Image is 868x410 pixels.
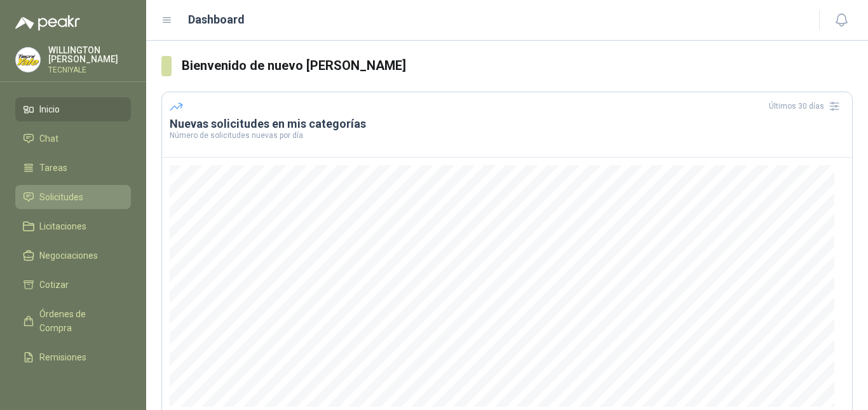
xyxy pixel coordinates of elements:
a: Inicio [15,97,131,121]
span: Remisiones [39,350,86,364]
div: Últimos 30 días [769,96,844,116]
p: TECNIYALE [48,66,131,74]
img: Company Logo [16,48,40,72]
a: Chat [15,126,131,151]
a: Negociaciones [15,243,131,268]
span: Solicitudes [39,190,83,204]
span: Chat [39,132,58,146]
a: Solicitudes [15,185,131,209]
a: Cotizar [15,273,131,297]
img: Logo peakr [15,15,80,31]
p: Número de solicitudes nuevas por día [170,132,844,139]
span: Inicio [39,102,60,116]
h3: Bienvenido de nuevo [PERSON_NAME] [182,56,853,76]
a: Licitaciones [15,214,131,238]
h3: Nuevas solicitudes en mis categorías [170,116,844,132]
span: Negociaciones [39,249,98,263]
span: Órdenes de Compra [39,307,119,335]
h1: Dashboard [188,11,245,29]
span: Licitaciones [39,219,86,233]
a: Órdenes de Compra [15,302,131,340]
a: Configuración [15,374,131,399]
p: WILLINGTON [PERSON_NAME] [48,46,131,64]
span: Cotizar [39,278,69,292]
a: Remisiones [15,345,131,369]
a: Tareas [15,156,131,180]
span: Tareas [39,161,67,175]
